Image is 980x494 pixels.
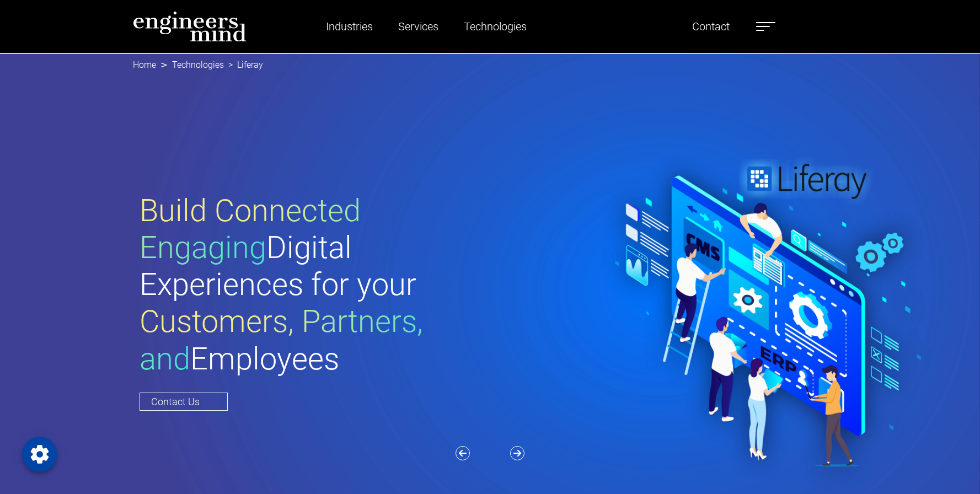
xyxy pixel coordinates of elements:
span: Build Connected Engaging [140,192,361,266]
a: Services [394,14,443,39]
a: Technologies [459,14,531,39]
img: logo [133,11,247,42]
h1: Digital Experiences for your Employees [140,192,490,378]
a: Industries [322,14,377,39]
a: Technologies [172,60,224,70]
a: Contact [688,14,734,39]
li: Liferay [224,58,263,72]
a: Contact Us [140,393,228,411]
nav: breadcrumb [133,53,848,77]
a: Home [133,60,156,70]
span: Customers, Partners, and [140,303,423,377]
